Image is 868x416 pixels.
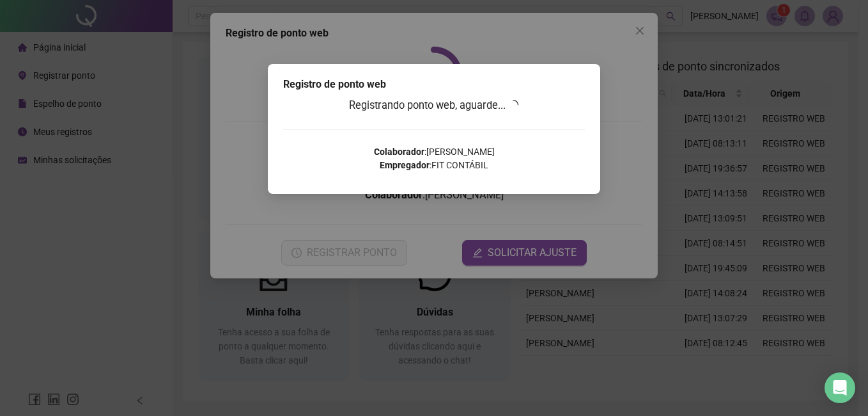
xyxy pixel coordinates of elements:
[283,77,585,92] div: Registro de ponto web
[283,145,585,172] p: : [PERSON_NAME] : FIT CONTÁBIL
[374,147,424,157] strong: Colaborador
[825,372,855,403] div: Open Intercom Messenger
[283,97,585,114] h3: Registrando ponto web, aguarde...
[508,100,518,110] span: loading
[380,160,430,170] strong: Empregador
